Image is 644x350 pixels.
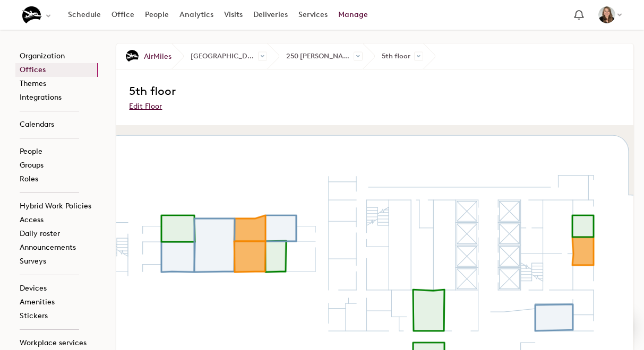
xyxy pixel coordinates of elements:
div: Open Intercom Messenger [608,314,633,339]
a: Devices [15,282,98,295]
span: AirMiles [144,51,171,62]
a: Announcements [15,241,98,255]
a: People [140,5,174,24]
span: Notification bell navigates to notifications page [572,8,586,22]
a: Groups [15,159,98,172]
a: Workplace services [15,336,98,350]
a: Daily roster [15,227,98,241]
a: Edit Floor [129,102,162,111]
img: AirMiles [126,50,139,63]
a: Notification bell navigates to notifications page [569,5,589,25]
a: Integrations [15,91,98,104]
a: Amenities [15,295,98,309]
button: Abigail Normandeau [593,4,627,26]
a: Schedule [63,5,106,24]
button: Select an organization - AirMiles currently selected [17,3,57,27]
a: Stickers [15,309,98,323]
a: Analytics [174,5,219,24]
a: Roles [15,172,98,186]
a: Surveys [15,255,98,268]
a: Visits [219,5,248,24]
a: AirMiles AirMiles [116,43,171,69]
span: 5th floor [129,84,176,98]
a: Deliveries [248,5,293,24]
a: Manage [333,5,373,24]
a: Hybrid Work Policies [15,199,98,213]
a: People [15,145,98,159]
a: Access [15,213,98,227]
a: Services [293,5,333,24]
a: Office [106,5,140,24]
a: Calendars [15,118,98,132]
img: Abigail Normandeau [598,6,615,23]
a: Themes [15,77,98,91]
